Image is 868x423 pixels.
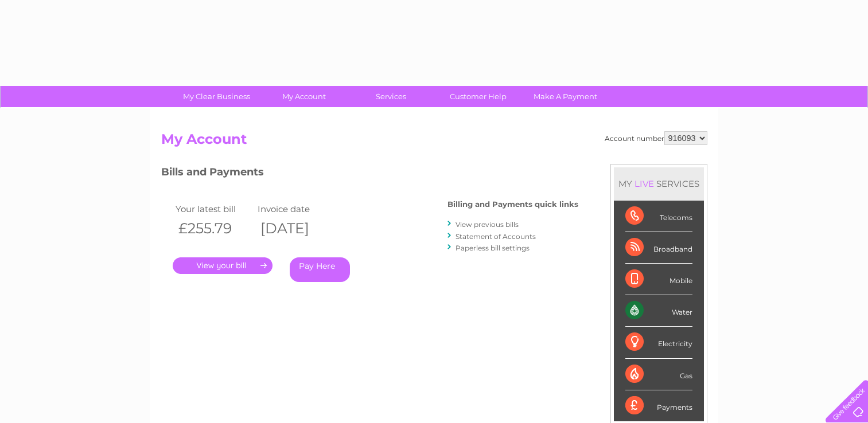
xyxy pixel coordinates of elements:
[625,359,692,390] div: Gas
[605,131,707,145] div: Account number
[456,232,536,241] a: Statement of Accounts
[456,220,519,229] a: View previous bills
[169,86,264,107] a: My Clear Business
[255,217,337,240] th: [DATE]
[431,86,526,107] a: Customer Help
[518,86,613,107] a: Make A Payment
[161,131,707,153] h2: My Account
[255,201,337,217] td: Invoice date
[625,295,692,327] div: Water
[173,201,255,217] td: Your latest bill
[173,217,255,240] th: £255.79
[625,232,692,264] div: Broadband
[456,244,530,252] a: Paperless bill settings
[625,201,692,232] div: Telecoms
[625,327,692,358] div: Electricity
[256,86,351,107] a: My Account
[447,200,578,209] h4: Billing and Payments quick links
[344,86,438,107] a: Services
[625,264,692,295] div: Mobile
[290,257,350,282] a: Pay Here
[614,167,704,200] div: MY SERVICES
[161,164,578,184] h3: Bills and Payments
[625,390,692,421] div: Payments
[173,257,273,274] a: .
[632,178,656,189] div: LIVE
